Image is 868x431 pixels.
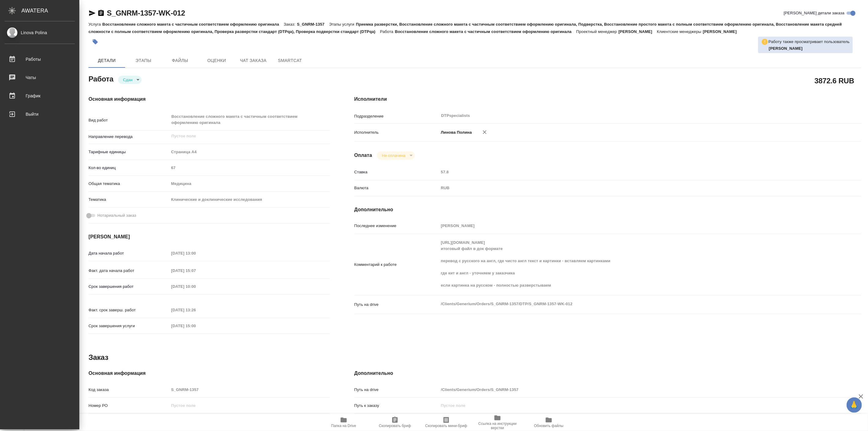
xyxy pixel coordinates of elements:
[769,46,803,51] b: [PERSON_NAME]
[439,237,819,291] textarea: [URL][DOMAIN_NAME] итоговый файл в док формате перевод с русского на англ, где чисто англ текст и...
[89,197,169,203] p: Тематика
[118,76,142,84] div: Сдан
[618,29,657,34] p: [PERSON_NAME]
[284,22,297,27] p: Заказ:
[2,107,78,122] a: Выйти
[121,77,134,82] button: Сдан
[89,96,330,103] h4: Основная информация
[354,403,439,409] p: Путь к заказу
[472,414,523,431] button: Ссылка на инструкции верстки
[439,129,472,136] p: Линова Полина
[89,134,169,140] p: Направление перевода
[380,153,407,158] button: Не оплачена
[2,52,78,67] a: Работы
[369,414,421,431] button: Скопировать бриф
[331,424,356,428] span: Папка на Drive
[354,152,372,159] h4: Оплата
[169,401,330,410] input: Пустое поле
[89,370,330,377] h4: Основная информация
[815,75,854,86] h2: 3872.6 RUB
[354,113,439,119] p: Подразделение
[380,29,395,34] p: Работа
[97,9,105,17] button: Скопировать ссылку
[439,299,819,309] textarea: /Clients/Generium/Orders/S_GNRM-1357/DTP/S_GNRM-1357-WK-012
[89,268,169,274] p: Факт. дата начала работ
[92,57,121,64] span: Детали
[89,403,169,409] p: Номер РО
[89,117,169,123] p: Вид работ
[89,233,330,241] h4: [PERSON_NAME]
[395,29,576,34] p: Восстановление сложного макета с частичным соответствием оформлению оригинала
[5,55,75,64] div: Работы
[439,221,819,230] input: Пустое поле
[89,22,102,27] p: Услуга
[318,414,369,431] button: Папка на Drive
[849,399,859,411] span: 🙏
[5,91,75,100] div: График
[657,29,703,34] p: Клиентские менеджеры
[703,29,741,34] p: [PERSON_NAME]
[354,185,439,191] p: Валюта
[89,165,169,171] p: Кол-во единиц
[165,57,195,64] span: Файлы
[169,385,330,394] input: Пустое поле
[169,194,330,205] div: Клинические и доклинические исследования
[89,323,169,329] p: Срок завершения услуги
[169,321,222,330] input: Пустое поле
[421,414,472,431] button: Скопировать мини-бриф
[425,424,467,428] span: Скопировать мини-бриф
[439,401,819,410] input: Пустое поле
[102,22,284,27] p: Восстановление сложного макета с частичным соответствием оформлению оригинала
[523,414,574,431] button: Обновить файлы
[354,370,861,377] h4: Дополнительно
[21,5,79,17] div: AWATERA
[5,110,75,119] div: Выйти
[89,307,169,313] p: Факт. срок заверш. работ
[89,73,114,84] h2: Работа
[476,422,519,430] span: Ссылка на инструкции верстки
[534,424,564,428] span: Обновить файлы
[297,22,329,27] p: S_GNRM-1357
[354,206,861,213] h4: Дополнительно
[169,306,222,314] input: Пустое поле
[89,9,96,17] button: Скопировать ссылку для ЯМессенджера
[847,397,862,413] button: 🙏
[329,22,356,27] p: Этапы услуги
[202,57,231,64] span: Оценки
[169,163,330,172] input: Пустое поле
[354,169,439,175] p: Ставка
[171,132,316,140] input: Пустое поле
[576,29,618,34] p: Проектный менеджер
[129,57,158,64] span: Этапы
[169,282,222,291] input: Пустое поле
[354,262,439,268] p: Комментарий к работе
[97,212,136,219] span: Нотариальный заказ
[354,96,861,103] h4: Исполнители
[169,266,222,275] input: Пустое поле
[439,168,819,176] input: Пустое поле
[169,147,330,157] div: Страница А4
[89,22,842,34] p: Приемка разверстки, Восстановление сложного макета с частичным соответствием оформлению оригинала...
[379,424,411,428] span: Скопировать бриф
[2,88,78,103] a: График
[169,249,222,258] input: Пустое поле
[2,70,78,85] a: Чаты
[89,353,108,362] h2: Заказ
[169,179,330,189] div: Медицина
[439,385,819,394] input: Пустое поле
[89,250,169,256] p: Дата начала работ
[377,151,414,160] div: Сдан
[5,73,75,82] div: Чаты
[89,181,169,187] p: Общая тематика
[439,183,819,193] div: RUB
[769,45,850,52] p: Исмагилова Диана
[478,125,491,139] button: Удалить исполнителя
[354,387,439,393] p: Путь на drive
[5,29,75,36] div: Linova Polina
[107,9,185,17] a: S_GNRM-1357-WK-012
[354,223,439,229] p: Последнее изменение
[89,149,169,155] p: Тарифные единицы
[354,129,439,136] p: Исполнитель
[354,302,439,308] p: Путь на drive
[89,387,169,393] p: Код заказа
